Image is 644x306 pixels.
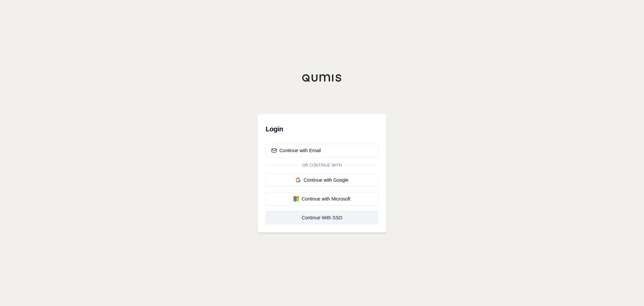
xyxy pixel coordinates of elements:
button: Continue with Microsoft [266,192,378,206]
div: Continue With SSO [271,214,373,221]
a: Continue With SSO [266,211,378,224]
h3: Login [266,122,378,136]
span: Or continue with [300,163,344,168]
div: Continue with Microsoft [271,195,373,202]
button: Continue with Google [266,173,378,187]
div: Continue with Google [271,177,373,183]
button: Continue with Email [266,144,378,157]
img: Qumis [302,74,342,82]
div: Continue with Email [271,147,321,154]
